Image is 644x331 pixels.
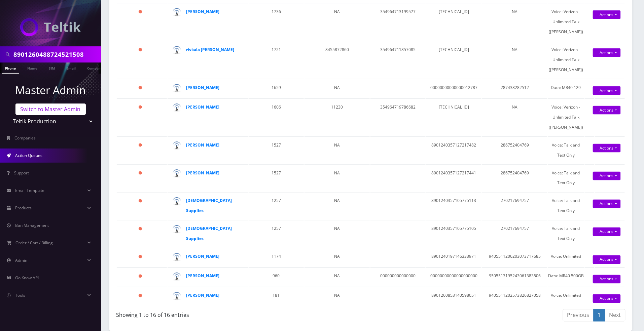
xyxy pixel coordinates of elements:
td: 1257 [249,220,304,247]
a: Actions [593,255,621,264]
td: [TECHNICAL_ID] [426,98,481,136]
div: Voice: Verizon - Unlimited Talk ([PERSON_NAME]) [548,45,584,75]
div: Voice: Talk and Text Only [548,140,584,160]
span: Companies [15,135,36,141]
td: NA [305,164,370,192]
td: [TECHNICAL_ID] [426,41,481,78]
td: 286752404769 [482,136,547,164]
div: Voice: Talk and Text Only [548,168,584,188]
strong: [PERSON_NAME] [186,254,219,259]
td: 9405511206203073717685 [482,248,547,267]
td: 354964719786682 [370,98,426,136]
a: Actions [593,86,621,95]
td: 8901240357105775105 [426,220,481,247]
input: Search in Company [13,48,99,61]
td: 8901240197146333971 [426,248,481,267]
a: rivkala [PERSON_NAME] [186,47,234,52]
td: 8901240357127217441 [426,164,481,192]
a: Company [84,63,106,73]
td: NA [305,79,370,98]
div: Voice: Talk and Text Only [548,224,584,244]
span: Go Know API [15,275,39,281]
a: [PERSON_NAME] [186,85,219,90]
td: NA [482,3,547,40]
td: [TECHNICAL_ID] [426,3,481,40]
a: Actions [593,294,621,303]
td: 1659 [249,79,304,98]
div: Voice: Talk and Text Only [548,196,584,216]
a: Switch to Master Admin [15,104,86,115]
a: [DEMOGRAPHIC_DATA] Supplies [186,198,232,214]
td: 8455872860 [305,41,370,78]
span: Support [14,170,29,176]
td: 1174 [249,248,304,267]
td: NA [305,3,370,40]
td: NA [305,136,370,164]
td: 1257 [249,192,304,219]
td: 287438282512 [482,79,547,98]
td: NA [305,267,370,286]
a: [PERSON_NAME] [186,9,219,14]
td: NA [482,41,547,78]
div: Voice: Verizon - Unlimited Talk ([PERSON_NAME]) [548,7,584,37]
td: 00000000000000012787 [426,79,481,98]
td: NA [305,287,370,306]
td: 000000000000000 [370,267,426,286]
a: Actions [593,10,621,19]
a: Actions [593,227,621,236]
a: Phone [2,63,19,74]
a: [PERSON_NAME] [186,293,219,298]
td: NA [305,248,370,267]
td: 286752404769 [482,164,547,192]
td: 8901260853140598051 [426,287,481,306]
span: Action Queues [15,153,42,158]
td: 181 [249,287,304,306]
a: [PERSON_NAME] [186,104,219,110]
a: Next [605,309,625,322]
a: Actions [593,172,621,180]
span: Products [15,205,32,211]
td: 354964711857085 [370,41,426,78]
span: Admin [15,257,27,263]
a: [PERSON_NAME] [186,170,219,176]
a: Actions [593,106,621,115]
td: 354964713199577 [370,3,426,40]
a: Email [63,63,79,73]
span: Order / Cart / Billing [16,240,53,246]
a: SIM [45,63,58,73]
a: Actions [593,200,621,208]
td: NA [482,98,547,136]
td: 1736 [249,3,304,40]
td: 9405511202573826827058 [482,287,547,306]
div: Data: MR40 129 [548,83,584,93]
td: 8901240357127217482 [426,136,481,164]
a: [PERSON_NAME] [186,142,219,148]
a: Actions [593,48,621,57]
div: Voice: Verizon - Unlimited Talk ([PERSON_NAME]) [548,102,584,132]
td: 9505513195243061383506 [482,267,547,286]
span: Email Template [15,188,44,193]
div: Voice: Unlimited [548,252,584,262]
td: NA [305,192,370,219]
div: Voice: Unlimited [548,291,584,301]
a: Name [24,63,41,73]
div: Data: MR40 500GB [548,271,584,281]
a: [PERSON_NAME] [186,273,219,279]
a: Previous [563,309,594,322]
div: Showing 1 to 16 of 16 entries [116,308,366,319]
span: Ban Management [15,222,49,228]
a: Actions [593,144,621,153]
a: [DEMOGRAPHIC_DATA] Supplies [186,226,232,242]
td: 1606 [249,98,304,136]
a: 1 [594,309,605,322]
